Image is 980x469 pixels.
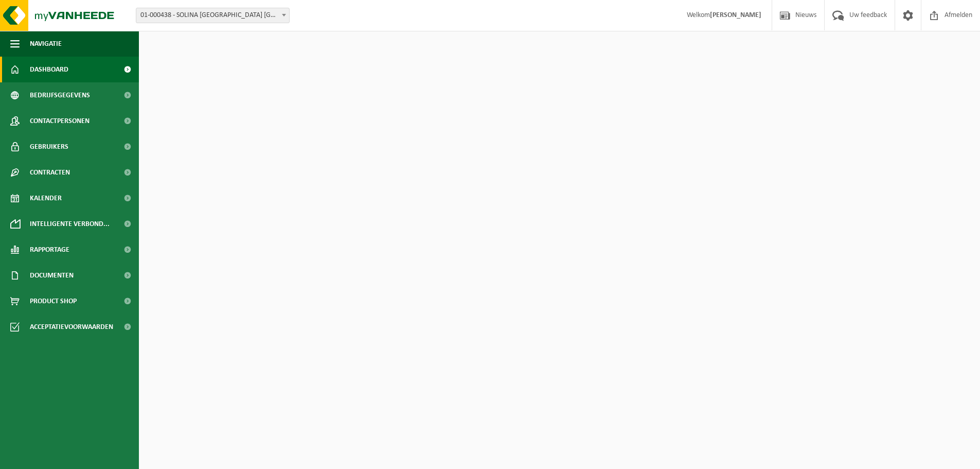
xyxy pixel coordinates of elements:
span: Contracten [30,160,70,185]
span: Bedrijfsgegevens [30,82,90,108]
strong: [PERSON_NAME] [710,11,761,19]
span: 01-000438 - SOLINA BELGIUM NV/AG - EKE [136,8,289,23]
span: Intelligente verbond... [30,211,110,237]
span: 01-000438 - SOLINA BELGIUM NV/AG - EKE [136,8,290,23]
span: Navigatie [30,31,62,57]
span: Acceptatievoorwaarden [30,314,113,340]
span: Kalender [30,185,62,211]
span: Documenten [30,263,74,288]
span: Gebruikers [30,134,68,160]
span: Contactpersonen [30,108,90,134]
span: Product Shop [30,288,77,314]
span: Dashboard [30,57,68,82]
span: Rapportage [30,237,69,263]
